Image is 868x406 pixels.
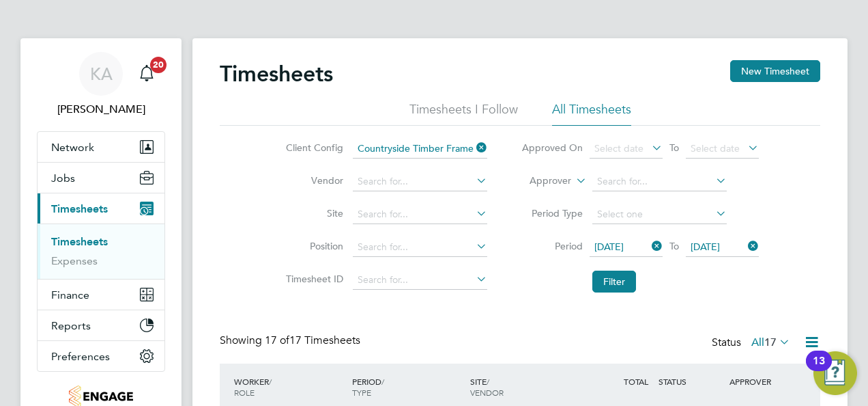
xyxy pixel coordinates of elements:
input: Search for... [353,271,487,290]
span: To [665,237,683,255]
span: 17 [764,336,777,349]
input: Search for... [353,139,487,159]
span: / [487,376,489,387]
span: Reports [51,319,91,332]
input: Search for... [353,238,487,257]
label: Site [282,207,343,219]
label: Period [521,240,583,252]
span: 20 [150,57,167,73]
span: Kerry Asawla [37,101,165,118]
span: Finance [51,288,89,301]
a: Timesheets [51,235,108,248]
span: Preferences [51,350,110,363]
span: Jobs [51,172,75,185]
input: Search for... [592,172,727,191]
span: 17 Timesheets [265,334,360,347]
label: Timesheet ID [282,273,343,285]
span: ROLE [234,387,255,398]
div: 13 [813,361,825,379]
label: Period Type [521,207,583,219]
button: New Timesheet [730,60,820,82]
div: Status [712,334,793,353]
button: Filter [592,271,636,293]
span: [DATE] [691,241,720,253]
span: KA [90,65,113,83]
button: Timesheets [38,193,164,224]
h2: Timesheets [220,60,333,87]
div: APPROVER [726,369,797,394]
span: Select date [691,142,740,154]
button: Jobs [38,163,164,193]
span: [DATE] [594,241,624,253]
input: Select one [592,205,727,224]
div: STATUS [655,369,726,394]
a: 20 [133,52,160,96]
span: / [269,376,272,387]
input: Search for... [353,172,487,191]
span: 17 of [265,334,289,347]
span: / [381,376,384,387]
li: Timesheets I Follow [409,101,518,126]
label: Approved On [521,141,583,154]
div: Timesheets [38,224,164,279]
div: Showing [220,334,363,348]
button: Finance [38,280,164,310]
div: WORKER [231,369,349,405]
button: Reports [38,310,164,340]
label: Client Config [282,141,343,154]
span: Timesheets [51,202,108,215]
span: To [665,139,683,157]
button: Open Resource Center, 13 new notifications [813,351,857,395]
input: Search for... [353,205,487,224]
div: SITE [467,369,585,405]
span: Network [51,141,94,154]
label: All [751,336,790,349]
label: Position [282,240,343,252]
label: Vendor [282,174,343,187]
div: PERIOD [349,369,467,405]
a: Expenses [51,254,98,267]
a: KA[PERSON_NAME] [37,52,165,118]
li: All Timesheets [552,101,631,126]
span: Select date [594,142,643,154]
button: Network [38,132,164,162]
span: TOTAL [624,376,648,387]
span: TYPE [352,387,371,398]
span: VENDOR [470,387,504,398]
button: Preferences [38,341,164,371]
label: Approver [510,174,571,188]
